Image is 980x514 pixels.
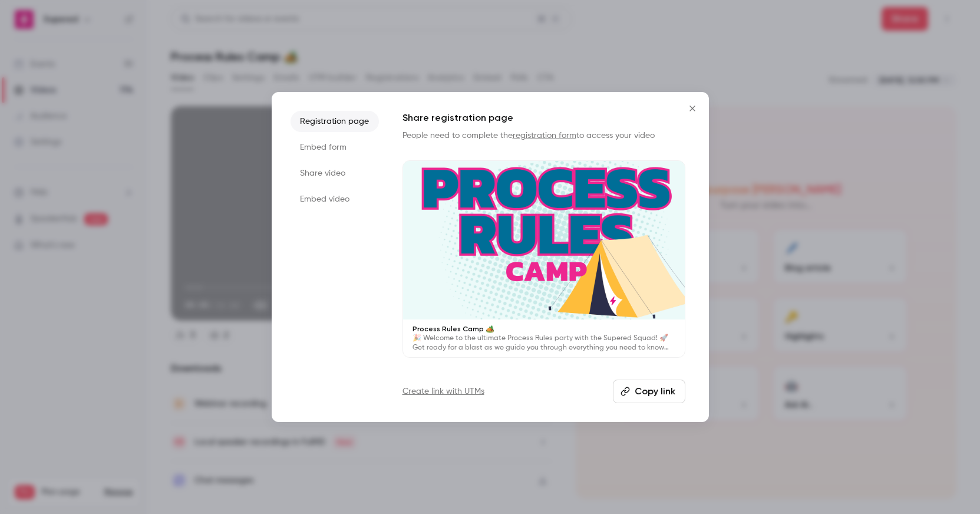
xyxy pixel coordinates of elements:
[291,137,379,158] li: Embed form
[402,111,685,125] h1: Share registration page
[291,111,379,132] li: Registration page
[402,160,685,358] a: Process Rules Camp 🏕️🎉 Welcome to the ultimate Process Rules party with the Supered Squad! 🚀 Get ...
[413,334,675,352] p: 🎉 Welcome to the ultimate Process Rules party with the Supered Squad! 🚀 Get ready for a blast as ...
[681,97,704,120] button: Close
[513,131,576,140] a: registration form
[613,380,685,403] button: Copy link
[291,163,379,184] li: Share video
[413,324,675,334] p: Process Rules Camp 🏕️
[402,385,484,397] a: Create link with UTMs
[291,189,379,210] li: Embed video
[402,130,685,141] p: People need to complete the to access your video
